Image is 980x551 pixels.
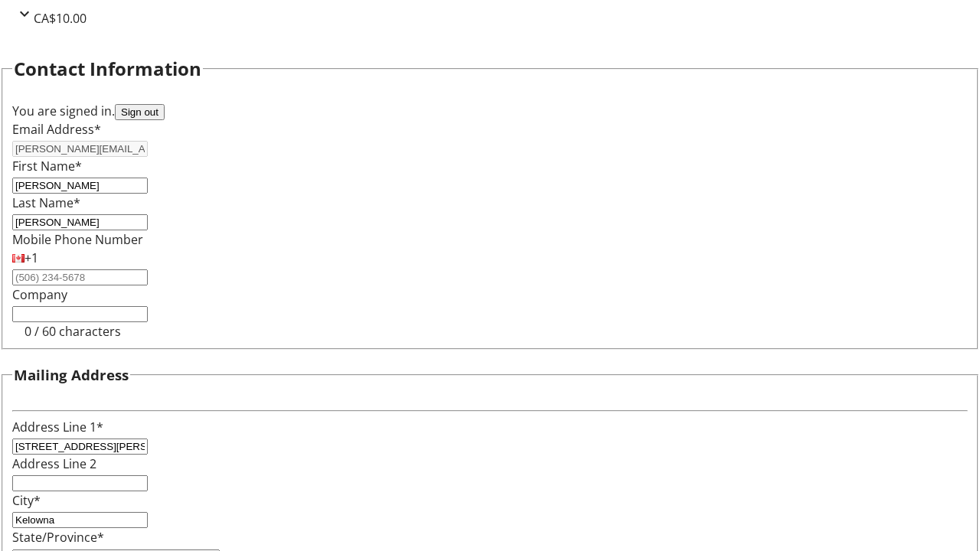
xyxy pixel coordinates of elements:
[12,194,80,211] label: Last Name*
[12,158,82,174] label: First Name*
[12,529,104,546] label: State/Province*
[12,439,148,455] input: Address
[14,55,201,83] h2: Contact Information
[34,10,87,27] span: CA$10.00
[12,269,148,285] input: (506) 234-5678
[12,492,41,509] label: City*
[12,121,101,138] label: Email Address*
[24,323,121,340] tr-character-limit: 0 / 60 characters
[12,102,968,120] div: You are signed in.
[115,104,165,120] button: Sign out
[12,419,103,435] label: Address Line 1*
[12,286,67,303] label: Company
[14,364,129,386] h3: Mailing Address
[12,455,96,472] label: Address Line 2
[12,231,143,248] label: Mobile Phone Number
[12,512,148,528] input: City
